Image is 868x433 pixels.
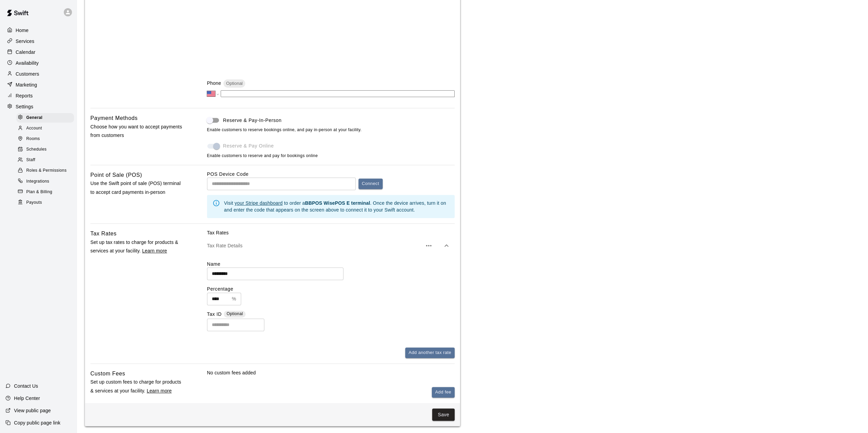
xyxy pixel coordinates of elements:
p: Settings [16,103,33,110]
button: Save [432,408,455,421]
span: Optional [226,311,243,316]
button: Add another tax rate [405,347,455,358]
a: Learn more [147,388,172,393]
p: No custom fees added [207,369,455,376]
div: Schedules [16,145,74,154]
p: Reports [16,92,33,99]
span: Enable customers to reserve bookings online, and pay in-person at your facility. [207,127,455,134]
span: General [26,114,43,121]
div: Integrations [16,177,74,186]
span: Roles & Permissions [26,167,67,174]
a: Integrations [16,176,77,187]
h6: Point of Sale (POS) [90,171,142,180]
p: Contact Us [14,383,38,389]
a: Plan & Billing [16,187,77,197]
div: Roles & Permissions [16,166,74,175]
a: General [16,112,77,123]
p: View public page [14,407,51,414]
span: Staff [26,157,35,164]
div: Plan & Billing [16,187,74,197]
a: Availability [5,58,71,68]
a: Services [5,36,71,46]
a: Roles & Permissions [16,166,77,176]
a: Home [5,25,71,35]
a: Customers [5,69,71,79]
button: Add fee [432,387,455,398]
p: Help Center [14,395,40,402]
a: Rooms [16,134,77,144]
span: Optional [223,81,245,86]
span: Payouts [26,199,42,206]
p: Set up custom fees to charge for products & services at your facility. [90,378,185,395]
a: Reports [5,91,71,101]
div: General [16,113,74,123]
label: POS Device Code [207,171,249,177]
label: Name [207,261,455,267]
label: Tax ID [207,311,222,319]
span: Rooms [26,136,40,142]
a: Schedules [16,144,77,155]
b: BBPOS WisePOS E terminal [305,200,370,206]
div: Rooms [16,134,74,144]
p: % [232,295,236,303]
p: Marketing [16,81,37,88]
div: Payouts [16,198,74,207]
p: Calendar [16,49,35,56]
button: Connect [358,179,383,189]
p: Tax Rates [207,229,455,236]
p: Copy public page link [14,419,60,426]
p: Set up tax rates to charge for products & services at your facility. [90,238,185,255]
p: Use the Swift point of sale (POS) terminal to accept card payments in-person [90,179,185,196]
div: Staff [16,155,74,165]
p: Services [16,38,34,45]
span: Integrations [26,178,49,185]
span: Plan & Billing [26,189,52,196]
a: Settings [5,102,71,112]
div: Tax Rate Details [207,236,455,255]
p: Choose how you want to accept payments from customers [90,123,185,140]
span: Reserve & Pay-In-Person [223,117,282,124]
a: Learn more [142,248,167,253]
p: Customers [16,71,39,77]
a: your Stripe dashboard [235,200,283,206]
span: Schedules [26,146,47,153]
a: Account [16,123,77,134]
div: Visit to order a . Once the device arrives, turn it on and enter the code that appears on the scr... [224,197,449,216]
p: Tax Rate Details [207,242,422,249]
span: Enable customers to reserve and pay for bookings online [207,153,318,158]
h6: Tax Rates [90,229,117,238]
a: Marketing [5,80,71,90]
a: Calendar [5,47,71,57]
p: Availability [16,60,39,66]
h6: Custom Fees [90,369,125,378]
p: Home [16,27,29,34]
div: Account [16,124,74,133]
span: Account [26,125,42,132]
span: Reserve & Pay Online [223,142,274,150]
label: Percentage [207,285,455,292]
p: Phone [207,80,221,87]
h6: Payment Methods [90,114,138,123]
a: Staff [16,155,77,166]
a: Payouts [16,197,77,208]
